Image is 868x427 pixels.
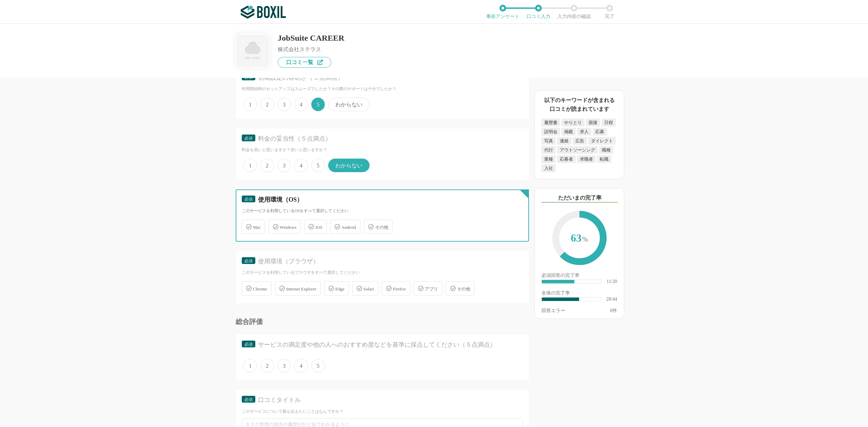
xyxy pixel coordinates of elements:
div: 11/20 [607,279,617,284]
div: 写真 [541,137,556,145]
span: 3 [277,159,291,172]
span: 4 [294,159,308,172]
a: 口コミ一覧 [278,57,331,68]
span: 0 [610,308,612,313]
div: 料金の妥当性（５点満点） [258,135,511,143]
span: 2 [260,359,274,372]
span: iOS [315,225,322,230]
div: 広告 [573,137,587,145]
div: 必須回答の完了率 [541,273,617,279]
div: 求職者 [577,155,596,163]
span: Windows [280,225,296,230]
div: 掲載 [561,128,576,136]
span: アプリ [425,286,438,291]
span: 4 [294,359,308,372]
div: 入社 [541,164,556,172]
div: やりとり [561,119,585,126]
span: 5 [311,159,325,172]
span: わからない [328,159,370,172]
div: 説明会 [541,128,560,136]
div: このサービスを利用しているブラウザをすべて選択してください [242,270,523,276]
span: 63 [559,218,600,260]
span: 3 [277,359,291,372]
div: このサービスについて最も伝えたいことはなんですか？ [242,409,523,414]
span: 2 [260,98,274,111]
span: その他 [457,286,470,291]
span: 5 [311,98,325,111]
div: 回答エラー [541,308,565,313]
span: 必須 [244,136,253,141]
span: 3 [277,98,291,111]
div: 総合評価 [236,318,529,325]
div: 口コミタイトル [258,396,511,404]
div: 業種 [541,155,556,163]
span: Edge [335,286,344,291]
div: ​ [542,280,574,283]
span: わからない [328,98,370,111]
div: 全体の完了率 [541,291,617,297]
div: ​ [542,298,579,301]
div: 連絡 [557,137,571,145]
span: Internet Explorer [286,286,316,291]
span: 1 [243,159,257,172]
span: 2 [260,159,274,172]
img: ボクシルSaaS_ロゴ [241,5,286,19]
li: 口コミ入力 [520,5,556,19]
span: % [582,236,588,243]
li: 完了 [592,5,627,19]
div: 応募者 [557,155,576,163]
div: 面接 [586,119,600,126]
div: このサービスを利用しているOSをすべて選択してください [242,208,523,214]
span: 必須 [244,397,253,402]
div: サービスの満足度や他の人へのおすすめ度などを基準に採点してください（５点満点） [258,341,511,349]
div: 料金を高いと思いますか？安いと思いますか？ [242,147,523,153]
div: 応募 [593,128,607,136]
div: 使用環境（OS） [258,196,511,204]
div: ただいまの完了率 [541,194,618,203]
span: 必須 [244,342,253,347]
li: 入力内容の確認 [556,5,592,19]
div: アウトソーシング [557,146,598,154]
div: 株式会社ステラス [278,47,344,52]
div: JobSuite CAREER [278,34,344,42]
div: 使用環境（ブラウザ） [258,257,511,266]
div: ダイレクト [588,137,616,145]
span: 必須 [244,197,253,202]
div: 以下のキーワードが含まれる口コミが読まれています [541,96,617,113]
div: 28/44 [606,297,617,302]
span: 必須 [244,259,253,263]
div: 職種 [599,146,613,154]
div: 求人 [577,128,591,136]
div: 履歴書 [541,119,560,126]
span: 1 [243,359,257,372]
span: Firefox [393,286,406,291]
span: 口コミ一覧 [286,60,313,65]
span: 1 [243,98,257,111]
span: その他 [375,225,388,230]
div: 転職 [597,155,611,163]
div: 日程 [601,119,616,126]
span: Chrome [253,286,267,291]
span: Safari [363,286,374,291]
span: Android [341,225,356,230]
li: 事前アンケート [485,5,520,19]
span: 5 [311,359,325,372]
span: Mac [253,225,261,230]
div: 代行 [541,146,556,154]
div: 件 [610,308,617,313]
div: 利用開始時のセットアップはスムーズでしたか？その際のサポートは十分でしたか？ [242,86,523,92]
span: 4 [294,98,308,111]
